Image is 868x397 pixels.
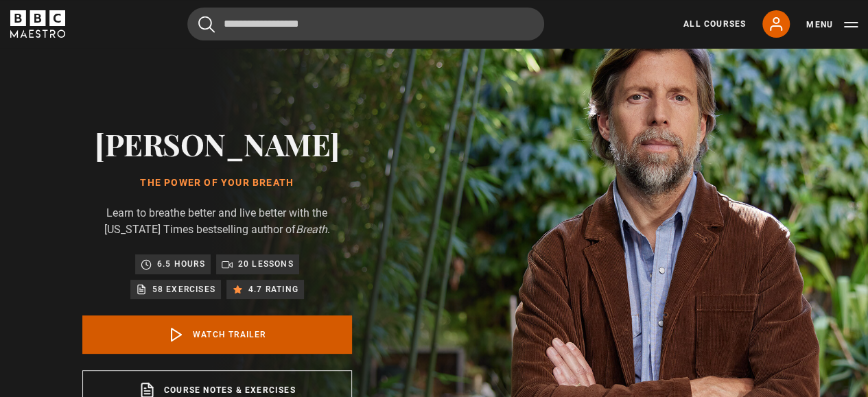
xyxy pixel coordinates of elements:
[683,18,746,30] a: All Courses
[10,10,65,38] svg: BBC Maestro
[82,126,352,161] h2: [PERSON_NAME]
[82,178,352,189] h1: The Power of Your Breath
[296,223,327,236] i: Breath
[248,282,298,296] p: 4.7 rating
[806,18,858,32] button: Toggle navigation
[82,315,352,354] a: Watch Trailer
[187,8,544,40] input: Search
[198,16,215,33] button: Submit the search query
[157,257,205,271] p: 6.5 hours
[152,282,215,296] p: 58 exercises
[238,257,294,271] p: 20 lessons
[82,205,352,238] p: Learn to breathe better and live better with the [US_STATE] Times bestselling author of .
